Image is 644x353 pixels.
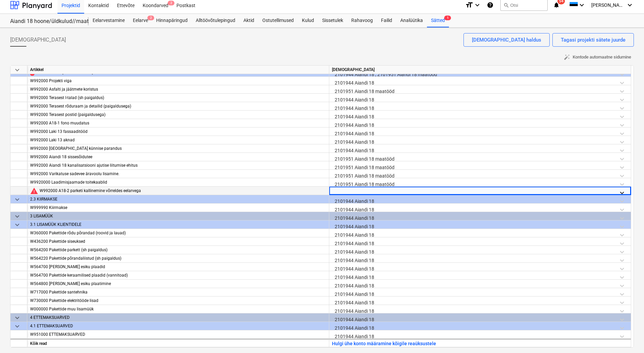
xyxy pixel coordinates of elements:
[27,66,329,74] div: Artikkel
[487,1,494,9] i: Abikeskus
[30,102,326,111] div: W992000 Terasest rõduraam ja detailid (paigaldusega)
[30,297,326,305] div: W730000 Pakettide elektritööde lisad
[30,254,326,263] div: W564220 Pakettide põrandaliistud (sh paigaldus)
[329,66,631,74] div: [DEMOGRAPHIC_DATA]
[258,14,298,27] a: Ostutellimused
[13,322,21,330] span: keyboard_arrow_down
[30,313,326,322] div: 4 ETTEMAKSUARVED
[30,144,326,153] div: W992000 Aiandi tänava künnise parandus
[30,187,38,195] span: Eelarverea jaoks pole raamatupidamiskontot valitud. Eelarverida ei saa kuludokumendiga ühendada.
[129,14,152,27] div: Eelarve
[427,14,449,27] a: Sätted1
[626,1,634,9] i: keyboard_arrow_down
[13,195,21,204] span: keyboard_arrow_down
[561,36,625,44] div: Tagasi projekti sätete juurde
[30,271,326,280] div: W564700 Pakettide keraamilised plaadid (vannitoad)
[332,339,436,348] button: Hulgi ühe konto määramine kõigile reaüksustele
[463,33,550,47] button: [DEMOGRAPHIC_DATA] haldus
[318,14,347,27] a: Sissetulek
[30,288,326,297] div: W717000 Pakettide santehnika
[553,1,560,9] i: notifications
[610,321,644,353] iframe: Chat Widget
[465,1,473,9] i: format_size
[30,263,326,271] div: W564700 Pakettide esiku plaadid
[10,36,66,44] span: [DEMOGRAPHIC_DATA]
[129,14,152,27] a: Eelarve2
[564,54,570,60] span: auto_fix_high
[13,221,21,229] span: keyboard_arrow_down
[578,1,586,9] i: keyboard_arrow_down
[27,339,329,347] div: Kõik read
[13,212,21,220] span: keyboard_arrow_down
[564,53,631,61] span: Kontode automaatne sidumine
[13,314,21,322] span: keyboard_arrow_down
[30,111,326,119] div: W992000 Terasest postid (paigaldusega)
[396,14,427,27] a: Analüütika
[168,1,174,5] span: 2
[30,85,326,94] div: W992000 Asfalti ja jäätmete koristus
[30,119,326,127] div: W992000 A18-1 fono muudatus
[89,14,129,27] a: Eelarvestamine
[10,18,80,25] div: Aiandi 18 hoone/üldkulud//maatööd (2101944//2101951)
[30,69,34,76] span: 1
[552,33,634,47] button: Tagasi projekti sätete juurde
[30,237,326,246] div: W436200 Pakettide siseuksed
[30,94,326,102] div: W992000 Terasest I-talad (sh paigaldus)
[40,187,326,195] div: W992000 A18-2 parketi kallinemine võrreldes eelarvega
[152,14,192,27] a: Hinnapäringud
[298,14,318,27] a: Kulud
[347,14,377,27] a: Rahavoog
[30,204,326,212] div: W999990 Kiirmakse
[30,322,326,330] div: 4.1 ETTEMAKSUARVED
[30,212,326,220] div: 3 LISAMÜÜK
[444,16,451,20] span: 1
[239,14,258,27] a: Aktid
[591,2,625,8] span: [PERSON_NAME]
[30,178,326,187] div: W9920000 Laadimisjaamade toitekaablid
[427,14,449,27] div: Sätted
[30,220,326,229] div: 3.1 LISAMÜÜK KLIENTIDELE
[472,36,541,44] div: [DEMOGRAPHIC_DATA] haldus
[30,127,326,136] div: W992000 Laki 13 fassaaditööd
[30,136,326,144] div: W992000 Laki 13 aknad
[377,14,396,27] a: Failid
[30,246,326,254] div: W564200 Pakettide parkett (sh paigaldus)
[30,153,326,161] div: W992000 Aiandi 18 sissesõidutee
[30,161,326,170] div: W992000 Aiandi 18 kanalisatsiooni ajutise liitumise ehitus
[30,170,326,178] div: W992000 Varikatuse sadevee äravoolu lisamine.
[30,280,326,288] div: W564800 Pakettide esiku plaatimine
[13,66,21,74] span: keyboard_arrow_down
[503,2,509,8] span: search
[30,305,326,313] div: W000000 Pakettide muu lisamüük
[30,330,326,339] div: W951000 ETTEMAKSUARVED
[147,16,154,20] span: 2
[473,1,481,9] i: keyboard_arrow_down
[192,14,239,27] a: Alltöövõtulepingud
[30,229,326,237] div: W360000 Pakettide rõdu põrandad (roovid ja lauad)
[561,52,634,63] button: Kontode automaatne sidumine
[30,77,326,85] div: W992000 Projekti viga
[30,195,326,204] div: 2.3 KIIRMAKSE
